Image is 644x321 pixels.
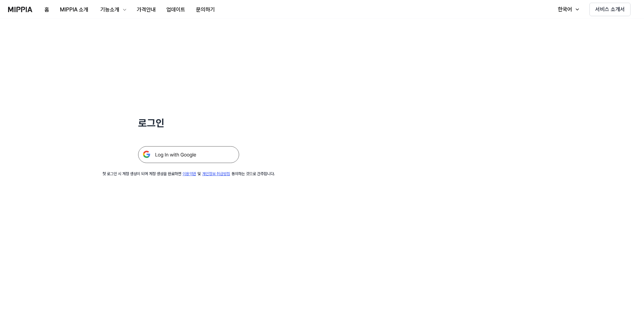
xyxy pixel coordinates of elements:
button: 홈 [39,3,55,17]
button: 기능소개 [94,3,131,17]
img: logo [8,7,32,12]
button: MIPPIA 소개 [55,3,94,17]
button: 서비스 소개서 [589,3,631,16]
button: 문의하기 [191,3,220,17]
a: 이용약관 [183,171,196,176]
button: 한국어 [551,3,584,16]
a: 업데이트 [161,0,191,19]
button: 가격안내 [131,3,161,17]
a: 개인정보 취급방침 [202,171,230,176]
h1: 로그인 [138,116,239,130]
div: 첫 로그인 시 계정 생성이 되며 계정 생성을 완료하면 및 동의하는 것으로 간주합니다. [102,171,275,177]
img: 구글 로그인 버튼 [138,146,239,163]
button: 업데이트 [161,3,191,17]
div: 한국어 [556,5,573,13]
div: 기능소개 [99,6,121,14]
